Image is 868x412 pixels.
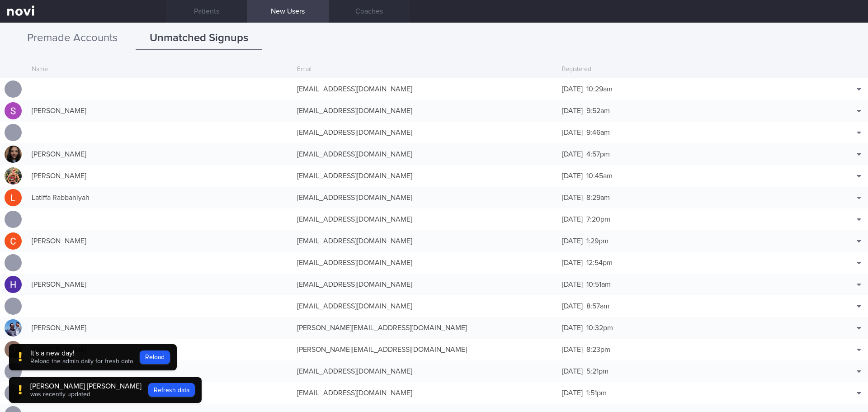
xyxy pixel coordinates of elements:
[562,85,583,93] span: [DATE]
[562,107,583,114] span: [DATE]
[292,189,558,207] div: [EMAIL_ADDRESS][DOMAIN_NAME]
[292,297,558,315] div: [EMAIL_ADDRESS][DOMAIN_NAME]
[292,319,558,337] div: [PERSON_NAME][EMAIL_ADDRESS][DOMAIN_NAME]
[562,281,583,288] span: [DATE]
[27,102,292,120] div: [PERSON_NAME]
[557,61,823,78] div: Registered
[586,194,610,201] span: 8:29am
[562,346,583,353] span: [DATE]
[562,237,583,245] span: [DATE]
[586,107,610,114] span: 9:52am
[27,61,292,78] div: Name
[586,129,610,136] span: 9:46am
[586,216,610,223] span: 7:20pm
[562,151,583,158] span: [DATE]
[586,281,611,288] span: 10:51am
[292,275,558,294] div: [EMAIL_ADDRESS][DOMAIN_NAME]
[292,80,558,98] div: [EMAIL_ADDRESS][DOMAIN_NAME]
[292,362,558,380] div: [EMAIL_ADDRESS][DOMAIN_NAME]
[292,145,558,163] div: [EMAIL_ADDRESS][DOMAIN_NAME]
[586,389,607,397] span: 1:51pm
[27,232,292,250] div: [PERSON_NAME]
[562,129,583,136] span: [DATE]
[292,341,558,359] div: [PERSON_NAME][EMAIL_ADDRESS][DOMAIN_NAME]
[292,384,558,402] div: [EMAIL_ADDRESS][DOMAIN_NAME]
[586,346,610,353] span: 8:23pm
[586,237,609,245] span: 1:29pm
[562,368,583,375] span: [DATE]
[30,382,142,391] div: [PERSON_NAME] [PERSON_NAME]
[562,172,583,180] span: [DATE]
[9,27,136,50] button: Premade Accounts
[586,259,613,266] span: 12:54pm
[27,145,292,163] div: [PERSON_NAME]
[140,350,170,364] button: Reload
[586,324,613,331] span: 10:32pm
[27,341,292,359] div: [PERSON_NAME]
[562,303,583,310] span: [DATE]
[562,194,583,201] span: [DATE]
[292,167,558,185] div: [EMAIL_ADDRESS][DOMAIN_NAME]
[562,324,583,331] span: [DATE]
[586,368,609,375] span: 5:21pm
[27,275,292,294] div: [PERSON_NAME]
[27,189,292,207] div: Latiffa Rabbaniyah
[292,61,558,78] div: Email
[586,303,609,310] span: 8:57am
[586,85,613,93] span: 10:29am
[292,232,558,250] div: [EMAIL_ADDRESS][DOMAIN_NAME]
[30,349,133,358] div: It's a new day!
[292,210,558,228] div: [EMAIL_ADDRESS][DOMAIN_NAME]
[562,216,583,223] span: [DATE]
[30,391,90,398] span: was recently updated
[562,259,583,266] span: [DATE]
[586,172,613,180] span: 10:45am
[292,102,558,120] div: [EMAIL_ADDRESS][DOMAIN_NAME]
[27,319,292,337] div: [PERSON_NAME]
[148,383,195,397] button: Refresh data
[292,123,558,142] div: [EMAIL_ADDRESS][DOMAIN_NAME]
[27,167,292,185] div: [PERSON_NAME]
[30,358,133,365] span: Reload the admin daily for fresh data
[562,389,583,397] span: [DATE]
[136,27,262,50] button: Unmatched Signups
[292,254,558,272] div: [EMAIL_ADDRESS][DOMAIN_NAME]
[586,151,610,158] span: 4:57pm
